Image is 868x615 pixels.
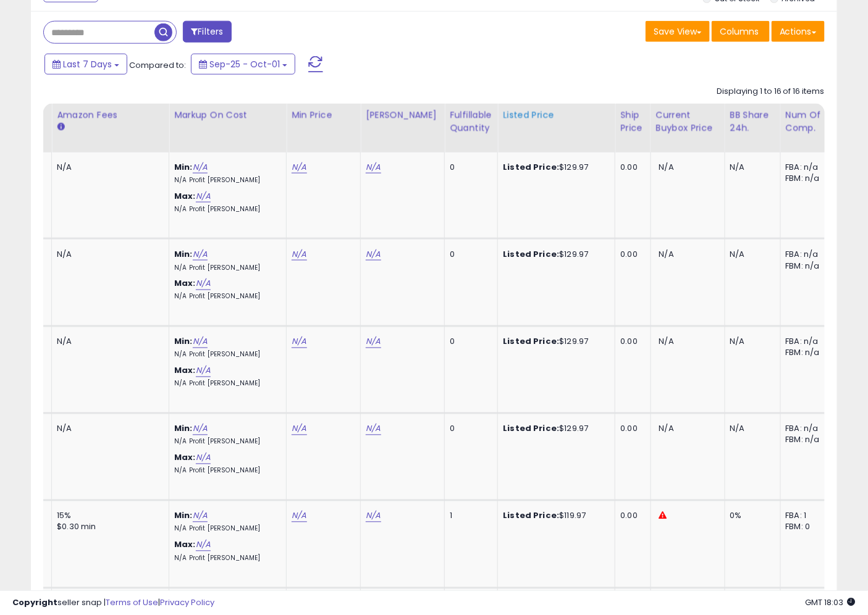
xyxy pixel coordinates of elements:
button: Sep-25 - Oct-01 [191,54,295,75]
span: N/A [659,248,674,260]
span: N/A [659,336,674,348]
th: The percentage added to the cost of goods (COGS) that forms the calculator for Min & Max prices. [169,104,287,153]
p: N/A Profit [PERSON_NAME] [174,351,277,359]
span: Compared to: [129,59,186,71]
div: Listed Price [503,109,610,122]
a: N/A [292,423,306,435]
button: Columns [712,21,770,42]
b: Max: [174,539,196,551]
b: Max: [174,365,196,377]
small: Amazon Fees. [57,122,64,133]
span: N/A [659,423,674,435]
a: N/A [193,248,208,261]
b: Min: [174,336,193,348]
b: Listed Price: [503,510,559,522]
div: N/A [730,424,771,435]
a: N/A [196,190,211,203]
div: 0% [730,511,771,522]
b: Min: [174,161,193,173]
p: N/A Profit [PERSON_NAME] [174,554,277,563]
a: N/A [196,278,211,290]
a: Terms of Use [106,596,158,608]
div: Fulfillable Quantity [450,109,492,135]
div: FBM: n/a [786,173,827,184]
b: Max: [174,190,196,202]
p: N/A Profit [PERSON_NAME] [174,205,277,214]
strong: Copyright [12,596,57,608]
span: Sep-25 - Oct-01 [209,58,280,70]
a: N/A [292,161,306,174]
div: 1 [450,511,488,522]
a: N/A [193,336,208,348]
a: Privacy Policy [160,596,214,608]
div: N/A [730,249,771,260]
button: Save View [646,21,710,42]
div: FBM: n/a [786,435,827,446]
div: 0 [450,337,488,348]
a: N/A [292,336,306,348]
div: 0.00 [620,424,641,435]
a: N/A [366,336,381,348]
p: N/A Profit [PERSON_NAME] [174,467,277,475]
div: Current Buybox Price [656,109,720,135]
div: seller snap | | [12,597,214,609]
div: 15% [57,511,159,522]
div: BB Share 24h. [730,109,775,135]
div: $129.97 [503,162,605,173]
div: FBA: n/a [786,337,827,348]
div: $0.30 min [57,522,159,533]
div: FBA: n/a [786,162,827,173]
a: N/A [193,510,208,522]
p: N/A Profit [PERSON_NAME] [174,525,277,533]
div: 0 [450,249,488,260]
div: 0.00 [620,337,641,348]
div: FBM: n/a [786,261,827,272]
div: N/A [57,424,159,435]
div: Ship Price [620,109,645,135]
b: Max: [174,452,196,464]
p: N/A Profit [PERSON_NAME] [174,264,277,272]
div: 0 [450,424,488,435]
div: N/A [730,162,771,173]
div: Amazon Fees [57,109,164,122]
b: Listed Price: [503,336,559,348]
div: Num of Comp. [786,109,831,135]
a: N/A [366,248,381,261]
div: $129.97 [503,424,605,435]
button: Filters [183,21,231,43]
span: 2025-10-9 18:03 GMT [806,596,856,608]
span: Columns [720,25,759,38]
div: Markup on Cost [174,109,281,122]
button: Last 7 Days [44,54,127,75]
b: Listed Price: [503,423,559,435]
div: FBA: n/a [786,424,827,435]
a: N/A [292,510,306,522]
b: Min: [174,423,193,435]
div: FBA: 1 [786,511,827,522]
div: FBA: n/a [786,249,827,260]
div: FBM: 0 [786,522,827,533]
b: Min: [174,248,193,260]
div: Displaying 1 to 16 of 16 items [717,86,825,98]
div: N/A [57,249,159,260]
a: N/A [366,510,381,522]
div: 0.00 [620,249,641,260]
div: N/A [730,337,771,348]
p: N/A Profit [PERSON_NAME] [174,438,277,446]
p: N/A Profit [PERSON_NAME] [174,293,277,301]
div: N/A [57,162,159,173]
p: N/A Profit [PERSON_NAME] [174,176,277,185]
div: $119.97 [503,511,605,522]
a: N/A [292,248,306,261]
div: Min Price [292,109,355,122]
div: [PERSON_NAME] [366,109,439,122]
b: Listed Price: [503,248,559,260]
a: N/A [196,452,211,464]
span: Last 7 Days [63,58,112,70]
b: Min: [174,510,193,522]
a: N/A [366,423,381,435]
a: N/A [193,161,208,174]
a: N/A [193,423,208,435]
div: $129.97 [503,249,605,260]
div: 0 [450,162,488,173]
